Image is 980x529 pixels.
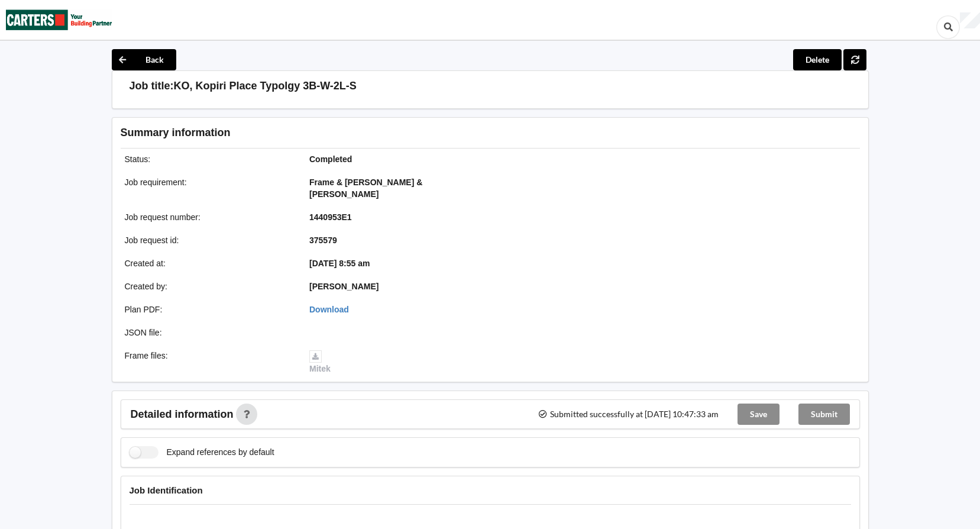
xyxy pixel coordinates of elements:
div: User Profile [960,12,980,29]
b: Frame & [PERSON_NAME] & [PERSON_NAME] [309,178,422,199]
div: Created at : [117,257,302,269]
div: Job requirement : [117,176,302,200]
span: Detailed information [131,409,234,420]
b: [DATE] 8:55 am [309,259,370,268]
h3: Summary information [121,126,671,140]
img: Carters [6,1,112,39]
div: Frame files : [117,350,302,375]
span: Submitted successfully at [DATE] 10:47:33 am [538,410,718,418]
div: Plan PDF : [117,304,302,315]
a: Download [309,305,349,314]
div: Job request id : [117,234,302,246]
b: 375579 [309,236,337,245]
label: Expand references by default [130,446,274,459]
div: Created by : [117,280,302,292]
h3: Job title: [130,79,174,93]
b: [PERSON_NAME] [309,282,379,291]
b: 1440953E1 [309,212,352,222]
h3: KO, Kopiri Place Typolgy 3B-W-2L-S [174,79,357,93]
b: Completed [309,154,352,164]
div: JSON file : [117,327,302,338]
button: Delete [793,49,842,70]
h4: Job Identification [130,485,851,496]
a: Mitek [309,351,331,373]
div: Status : [117,153,302,165]
div: Job request number : [117,211,302,223]
button: Back [112,49,176,70]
